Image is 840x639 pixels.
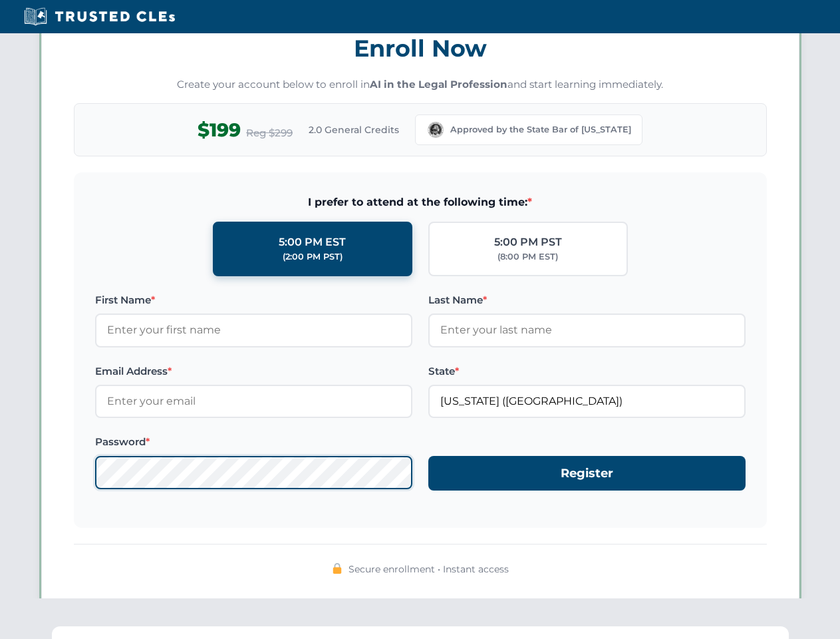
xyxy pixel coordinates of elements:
img: Trusted CLEs [20,7,179,27]
input: Enter your email [95,385,412,418]
label: Email Address [95,363,412,379]
div: (8:00 PM EST) [497,250,558,264]
button: Register [428,456,746,491]
span: I prefer to attend at the following time: [95,194,746,211]
p: Create your account below to enroll in and start learning immediately. [74,77,767,93]
img: 🔒 [332,563,343,574]
input: Washington (WA) [428,385,746,418]
input: Enter your last name [428,314,746,347]
div: 5:00 PM EST [279,234,346,251]
span: Secure enrollment • Instant access [349,562,509,576]
span: $199 [198,115,241,145]
div: (2:00 PM PST) [283,250,343,264]
label: First Name [95,292,412,308]
div: 5:00 PM PST [494,234,562,251]
span: Reg $299 [246,125,293,141]
label: State [428,363,746,379]
label: Password [95,434,412,450]
input: Enter your first name [95,314,412,347]
label: Last Name [428,292,746,308]
h3: Enroll Now [74,27,767,69]
span: 2.0 General Credits [309,122,399,137]
strong: AI in the Legal Profession [370,78,507,91]
span: Approved by the State Bar of [US_STATE] [450,123,631,136]
img: Washington Bar [426,120,445,139]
